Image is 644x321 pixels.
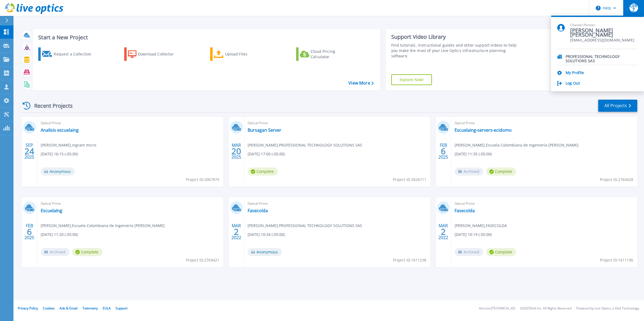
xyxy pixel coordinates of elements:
span: Complete [72,248,102,256]
a: Analisis escuelaing [41,127,79,133]
span: [DATE] 16:15 (-05:00) [41,151,78,157]
span: 6 [441,149,446,153]
div: Download Collector [138,49,181,60]
li: © 2025 Dell Inc. All Rights Reserved [520,307,572,310]
div: Recent Projects [21,99,80,112]
a: View More [348,81,373,86]
span: [PERSON_NAME] , PROFESSIONAL TECHNOLOGY SOLUTIONS SAS [248,223,362,229]
span: [DATE] 10:19 (-05:00) [455,232,492,238]
a: Upload Files [210,47,270,61]
span: 24 [25,149,34,153]
p: PROFESSIONAL TECHNOLOGY SOLUTIONS SAS [566,54,638,60]
a: Fasecolda [248,208,268,213]
span: Project ID: 1611196 [600,257,633,263]
div: Request a Collection [54,49,97,60]
a: Cookies [43,306,55,310]
span: Optical Prime [248,120,427,126]
h3: Start a New Project [38,34,373,40]
span: Archived [455,168,483,176]
span: Optical Prime [248,201,427,207]
span: 2 [234,229,239,234]
span: [PERSON_NAME] , ingram micro [41,142,96,148]
span: Project ID: 2769428 [600,177,633,183]
span: Channel Partner [570,23,638,27]
span: DJRZ [629,4,638,12]
div: Upload Files [225,49,268,60]
span: Optical Prime [455,201,634,207]
div: Cloud Pricing Calculator [311,49,354,60]
div: Support Video Library [391,33,521,40]
span: Project ID: 1611238 [393,257,426,263]
span: [DATE] 11:35 (-05:00) [455,151,492,157]
a: Escuelaing-servers-ecidomo [455,127,512,133]
div: FEB 2025 [438,141,448,161]
span: [PERSON_NAME] , Escuela Colombiana de Ingeniería [PERSON_NAME] [41,223,165,229]
span: [DATE] 10:34 (-05:00) [248,232,285,238]
div: MAR 2022 [231,222,241,242]
span: [PERSON_NAME] , Escuela Colombiana de Ingeniería [PERSON_NAME] [455,142,579,148]
span: Complete [486,248,516,256]
a: EscuelaIng [41,208,62,213]
span: [DATE] 17:00 (-05:00) [248,151,285,157]
span: [PERSON_NAME] , FASECOLDA [455,223,507,229]
span: Anonymous [41,168,75,176]
span: Project ID: 2826711 [393,177,426,183]
a: Log Out [566,81,580,86]
div: MAR 2025 [231,141,241,161]
span: Project ID: 3067875 [186,177,219,183]
li: Powered by Live Optics, a Dell Technology [576,307,639,310]
span: Archived [41,248,70,256]
span: Optical Prime [41,120,220,126]
span: [PERSON_NAME] [PERSON_NAME] [570,29,638,36]
div: SEP 2025 [24,141,34,161]
span: Complete [486,168,516,176]
span: Archived [455,248,483,256]
span: 20 [231,149,241,153]
a: My Profile [566,71,584,76]
span: [EMAIL_ADDRESS][DOMAIN_NAME] [570,38,638,43]
a: All Projects [598,100,637,112]
div: Find tutorials, instructional guides and other support videos to help you make the most of your L... [391,43,521,59]
span: [DATE] 11:20 (-05:00) [41,232,78,238]
a: Support [116,306,127,310]
a: EULA [103,306,111,310]
span: Anonymous [248,248,282,256]
a: Explore Now! [391,74,432,85]
span: Complete [248,168,278,176]
a: Cloud Pricing Calculator [296,47,356,61]
a: Ads & Email [60,306,78,310]
span: 6 [27,229,32,234]
div: MAR 2022 [438,222,448,242]
span: Project ID: 2769421 [186,257,219,263]
a: Request a Collection [38,47,98,61]
a: Download Collector [124,47,184,61]
div: FEB 2025 [24,222,34,242]
a: Privacy Policy [18,306,38,310]
a: Bursagan Server [248,127,281,133]
span: Optical Prime [41,201,220,207]
li: Version: [TECHNICAL_ID] [479,307,515,310]
span: 2 [441,229,446,234]
span: [PERSON_NAME] , PROFESSIONAL TECHNOLOGY SOLUTIONS SAS [248,142,362,148]
a: Telemetry [82,306,98,310]
a: Fasecolda [455,208,475,213]
span: Optical Prime [455,120,634,126]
